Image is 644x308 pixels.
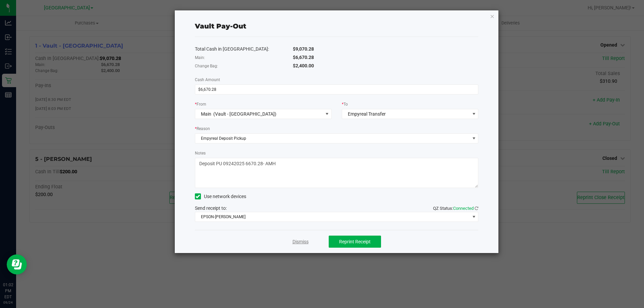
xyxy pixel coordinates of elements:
a: Dismiss [292,238,309,245]
span: Main: [195,55,205,60]
span: Main [201,111,211,117]
span: EPSON-[PERSON_NAME] [195,212,470,222]
span: Cash Amount [195,77,220,82]
span: Reprint Receipt [339,239,371,244]
span: Empyreal Deposit Pickup [195,134,470,143]
span: Change Bag: [195,64,218,68]
span: Connected [453,206,474,211]
label: To [342,101,348,107]
label: Notes [195,150,206,156]
span: Send receipt to: [195,205,227,211]
iframe: Resource center [7,254,27,274]
span: $6,670.28 [293,55,314,60]
span: QZ Status: [433,206,478,211]
span: (Vault - [GEOGRAPHIC_DATA]) [213,111,276,117]
span: Total Cash in [GEOGRAPHIC_DATA]: [195,46,269,52]
span: $9,070.28 [293,46,314,52]
button: Reprint Receipt [329,236,381,248]
span: Empyreal Transfer [348,111,386,117]
div: Vault Pay-Out [195,21,246,31]
label: Reason [195,126,210,132]
span: $2,400.00 [293,63,314,68]
label: Use network devices [195,193,246,200]
label: From [195,101,206,107]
